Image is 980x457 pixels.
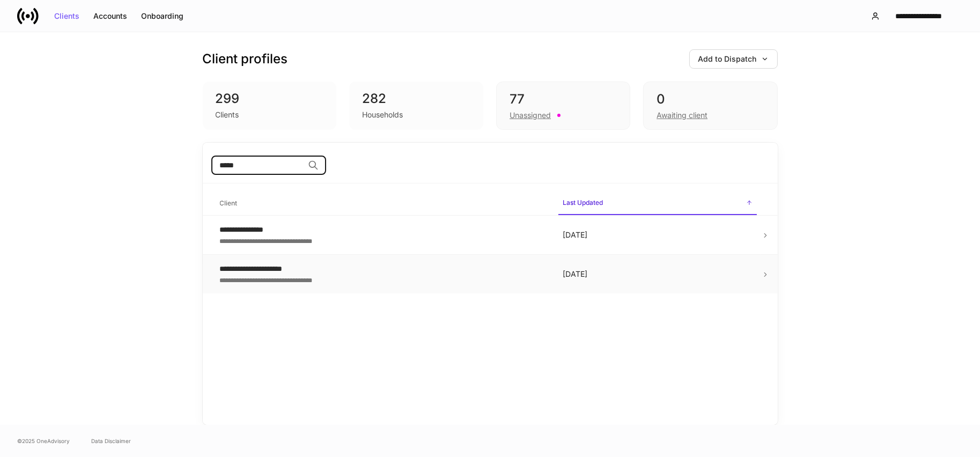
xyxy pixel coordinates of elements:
[657,91,764,108] div: 0
[17,437,70,445] span: © 2025 OneAdvisory
[47,8,86,25] button: Clients
[563,197,603,208] h6: Last Updated
[362,90,470,107] div: 282
[93,12,127,20] div: Accounts
[496,82,630,130] div: 77Unassigned
[134,8,190,25] button: Onboarding
[657,110,708,121] div: Awaiting client
[54,12,79,20] div: Clients
[216,193,550,215] span: Client
[563,230,753,240] p: [DATE]
[643,82,777,130] div: 0Awaiting client
[216,90,324,107] div: 299
[203,50,288,68] h3: Client profiles
[86,8,134,25] button: Accounts
[362,109,403,120] div: Households
[689,49,778,69] button: Add to Dispatch
[698,55,769,63] div: Add to Dispatch
[141,12,183,20] div: Onboarding
[563,269,753,279] p: [DATE]
[220,198,238,208] h6: Client
[558,192,757,215] span: Last Updated
[510,110,551,121] div: Unassigned
[91,437,131,445] a: Data Disclaimer
[216,109,239,120] div: Clients
[510,91,617,108] div: 77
